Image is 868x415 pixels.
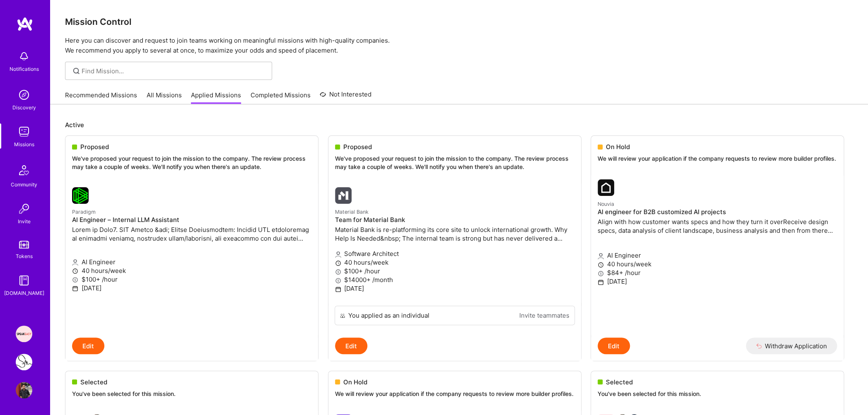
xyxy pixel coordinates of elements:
[14,354,34,370] a: Backend Engineer for Sports Photography Workflow Platform
[72,284,311,292] p: [DATE]
[72,225,311,243] p: Lorem ip Dolo7. SIT Ametco &adi; Elitse Doeiusmodtem: Incidid UTL etdoloremag al enimadmi veniamq...
[80,142,109,151] span: Proposed
[746,338,837,354] button: Withdraw Application
[16,382,32,398] img: User Avatar
[65,36,853,55] p: Here you can discover and request to join teams working on meaningful missions with high-quality ...
[598,251,837,260] p: AI Engineer
[335,284,574,293] p: [DATE]
[19,241,29,249] img: tokens
[598,201,614,207] small: Nouvia
[335,260,341,266] i: icon Clock
[16,48,32,65] img: bell
[598,262,604,268] i: icon Clock
[4,289,44,297] div: [DOMAIN_NAME]
[72,285,78,292] i: icon Calendar
[335,390,574,398] p: We will review your application if the company requests to review more builder profiles.
[65,181,318,338] a: Paradigm company logoParadigmAI Engineer – Internal LLM AssistantLorem ip Dolo7. SIT Ametco &adi;...
[10,65,39,73] div: Notifications
[72,338,104,354] button: Edit
[16,252,33,261] div: Tokens
[598,217,837,235] p: Align with how customer wants specs and how they turn it overReceive design specs, data analysis ...
[598,277,837,286] p: [DATE]
[16,200,32,217] img: Invite
[16,354,32,370] img: Backend Engineer for Sports Photography Workflow Platform
[72,259,78,265] i: icon Applicant
[65,91,137,104] a: Recommended Missions
[72,268,78,274] i: icon Clock
[598,154,837,163] p: We will review your application if the company requests to review more builder profiles.
[82,67,266,75] input: Find Mission...
[251,91,311,104] a: Completed Missions
[335,286,341,292] i: icon Calendar
[12,103,36,112] div: Discovery
[519,311,569,320] a: Invite teammates
[598,338,630,354] button: Edit
[65,121,853,129] p: Active
[191,91,241,104] a: Applied Missions
[598,279,604,285] i: icon Calendar
[14,326,34,342] a: Speakeasy: Software Engineer to help Customers write custom functions
[598,253,604,259] i: icon Applicant
[598,270,604,277] i: icon MoneyGray
[591,173,844,338] a: Nouvia company logoNouviaAI engineer for B2B customized AI projectsAlign with how customer wants ...
[72,258,311,266] p: AI Engineer
[335,267,574,275] p: $100+ /hour
[335,258,574,267] p: 40 hours/week
[72,66,81,76] i: icon SearchGrey
[343,378,367,386] span: On Hold
[147,91,182,104] a: All Missions
[598,179,614,196] img: Nouvia company logo
[606,142,630,151] span: On Hold
[14,140,34,149] div: Missions
[72,275,311,284] p: $100+ /hour
[348,311,429,320] div: You applied as an individual
[335,275,574,284] p: $14000+ /month
[335,251,341,258] i: icon Applicant
[598,268,837,277] p: $84+ /hour
[14,382,34,398] a: User Avatar
[320,89,371,104] a: Not Interested
[72,187,89,204] img: Paradigm company logo
[17,17,33,31] img: logo
[14,160,34,180] img: Community
[72,266,311,275] p: 40 hours/week
[72,209,96,215] small: Paradigm
[72,154,311,171] p: We've proposed your request to join the mission to the company. The review process may take a cou...
[335,216,574,224] h4: Team for Material Bank
[335,154,574,171] p: We've proposed your request to join the mission to the company. The review process may take a cou...
[16,87,32,103] img: discovery
[72,216,311,224] h4: AI Engineer – Internal LLM Assistant
[335,338,367,354] button: Edit
[328,181,581,306] a: Material Bank company logoMaterial BankTeam for Material BankMaterial Bank is re-platforming its ...
[598,208,837,216] h4: AI engineer for B2B customized AI projects
[16,272,32,289] img: guide book
[72,277,78,283] i: icon MoneyGray
[598,260,837,268] p: 40 hours/week
[335,187,352,204] img: Material Bank company logo
[335,269,341,275] i: icon MoneyGray
[335,277,341,284] i: icon MoneyGray
[18,217,31,226] div: Invite
[343,142,372,151] span: Proposed
[335,225,574,243] p: Material Bank is re-platforming its core site to unlock international growth. Why Help Is Needed&...
[65,17,853,27] h3: Mission Control
[335,209,369,215] small: Material Bank
[11,180,37,189] div: Community
[16,326,32,342] img: Speakeasy: Software Engineer to help Customers write custom functions
[16,123,32,140] img: teamwork
[335,249,574,258] p: Software Architect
